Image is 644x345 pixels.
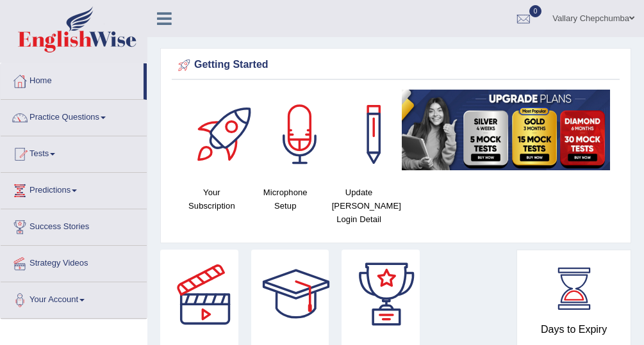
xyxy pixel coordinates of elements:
[1,136,147,168] a: Tests
[1,209,147,241] a: Success Stories
[1,282,147,314] a: Your Account
[531,324,616,335] h4: Days to Expiry
[329,186,390,226] h4: Update [PERSON_NAME] Login Detail
[402,90,610,170] img: small5.jpg
[1,100,147,132] a: Practice Questions
[529,5,542,17] span: 0
[1,63,144,95] a: Home
[1,173,147,205] a: Predictions
[181,186,242,213] h4: Your Subscription
[1,246,147,278] a: Strategy Videos
[255,186,316,213] h4: Microphone Setup
[175,56,616,75] div: Getting Started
